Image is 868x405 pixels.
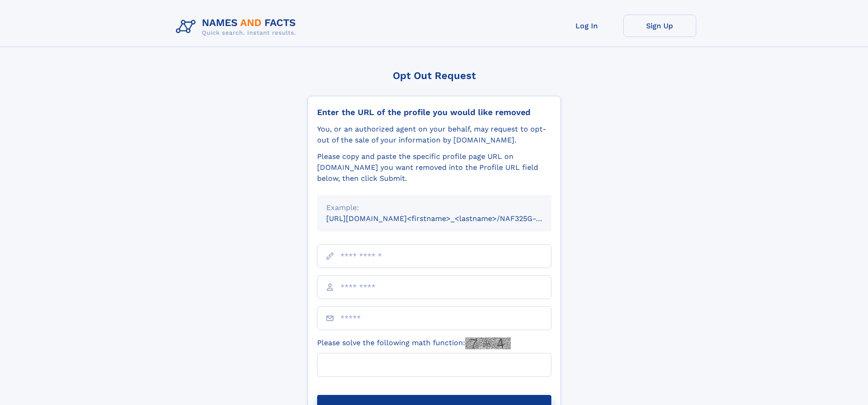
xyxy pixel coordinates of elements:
[623,15,696,37] a: Sign Up
[172,15,303,39] img: Logo Names and Facts
[317,107,551,117] div: Enter the URL of the profile you would like removed
[550,15,623,37] a: Log In
[326,202,542,213] div: Example:
[308,70,561,81] div: Opt Out Request
[317,337,511,349] label: Please solve the following math function:
[317,151,551,184] div: Please copy and paste the specific profile page URL on [DOMAIN_NAME] you want removed into the Pr...
[326,214,569,223] small: [URL][DOMAIN_NAME]<firstname>_<lastname>/NAF325G-xxxxxxxx
[317,124,551,146] div: You, or an authorized agent on your behalf, may request to opt-out of the sale of your informatio...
